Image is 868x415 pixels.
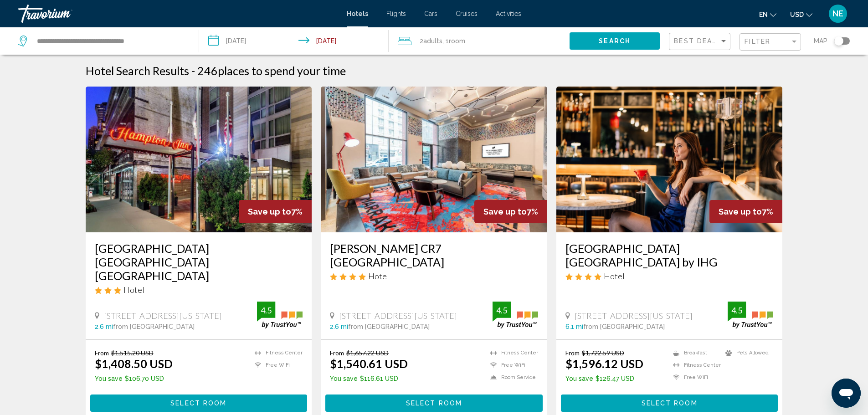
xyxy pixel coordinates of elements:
[493,302,538,328] img: trustyou-badge.svg
[386,10,406,17] a: Flights
[642,400,698,407] span: Select Room
[325,395,543,411] button: Select Room
[257,305,275,316] div: 4.5
[90,397,308,407] a: Select Room
[565,241,774,269] a: [GEOGRAPHIC_DATA] [GEOGRAPHIC_DATA] by IHG
[197,64,346,77] h2: 246
[346,349,389,357] del: $1,657.22 USD
[456,10,478,17] a: Cruises
[483,207,527,216] span: Save up to
[347,10,368,17] a: Hotels
[565,375,643,382] p: $126.47 USD
[719,207,762,216] span: Save up to
[486,361,538,369] li: Free WiFi
[423,37,442,45] span: Adults
[832,379,861,408] iframe: Button to launch messaging window
[250,349,303,357] li: Fitness Center
[575,311,693,321] span: [STREET_ADDRESS][US_STATE]
[348,323,430,330] span: from [GEOGRAPHIC_DATA]
[790,11,804,18] span: USD
[95,375,123,382] span: You save
[330,241,538,269] a: [PERSON_NAME] CR7 [GEOGRAPHIC_DATA]
[95,375,173,382] p: $106.70 USD
[406,400,462,407] span: Select Room
[668,349,721,357] li: Breakfast
[449,37,465,45] span: Room
[325,397,543,407] a: Select Room
[442,35,465,47] span: , 1
[493,305,511,316] div: 4.5
[474,200,547,223] div: 7%
[561,397,778,407] a: Select Room
[565,357,643,370] ins: $1,596.12 USD
[339,311,457,321] span: [STREET_ADDRESS][US_STATE]
[248,207,291,216] span: Save up to
[496,10,521,17] a: Activities
[330,349,344,357] span: From
[104,311,222,321] span: [STREET_ADDRESS][US_STATE]
[826,4,850,23] button: User Menu
[668,361,721,369] li: Fitness Center
[424,10,437,17] a: Cars
[556,87,783,232] img: Hotel image
[123,285,144,295] span: Hotel
[486,374,538,381] li: Room Service
[330,375,358,382] span: You save
[95,285,303,295] div: 3 star Hotel
[583,323,665,330] span: from [GEOGRAPHIC_DATA]
[239,200,312,223] div: 7%
[604,271,625,281] span: Hotel
[111,349,154,357] del: $1,515.20 USD
[90,395,308,411] button: Select Room
[191,64,195,77] span: -
[113,323,195,330] span: from [GEOGRAPHIC_DATA]
[814,35,827,47] span: Map
[330,375,408,382] p: $116.61 USD
[759,8,776,21] button: Change language
[486,349,538,357] li: Fitness Center
[218,64,346,77] span: places to spend your time
[199,27,389,55] button: Check-in date: Sep 10, 2025 Check-out date: Sep 14, 2025
[561,395,778,411] button: Select Room
[420,35,442,47] span: 2
[740,33,801,51] button: Filter
[565,323,583,330] span: 6.1 mi
[330,271,538,281] div: 4 star Hotel
[565,349,580,357] span: From
[582,349,624,357] del: $1,722.59 USD
[250,361,303,369] li: Free WiFi
[86,87,312,232] img: Hotel image
[728,302,773,328] img: trustyou-badge.svg
[95,241,303,282] a: [GEOGRAPHIC_DATA] [GEOGRAPHIC_DATA] [GEOGRAPHIC_DATA]
[790,8,812,21] button: Change currency
[170,400,226,407] span: Select Room
[95,323,113,330] span: 2.6 mi
[95,357,173,370] ins: $1,408.50 USD
[674,37,722,45] span: Best Deals
[668,374,721,381] li: Free WiFi
[95,349,109,357] span: From
[745,38,770,45] span: Filter
[565,271,774,281] div: 4 star Hotel
[257,302,303,328] img: trustyou-badge.svg
[759,11,768,18] span: en
[827,37,850,45] button: Toggle map
[570,32,660,49] button: Search
[321,87,547,232] img: Hotel image
[389,27,570,55] button: Travelers: 2 adults, 0 children
[674,38,728,46] mat-select: Sort by
[18,5,338,23] a: Travorium
[330,323,348,330] span: 2.6 mi
[599,38,631,45] span: Search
